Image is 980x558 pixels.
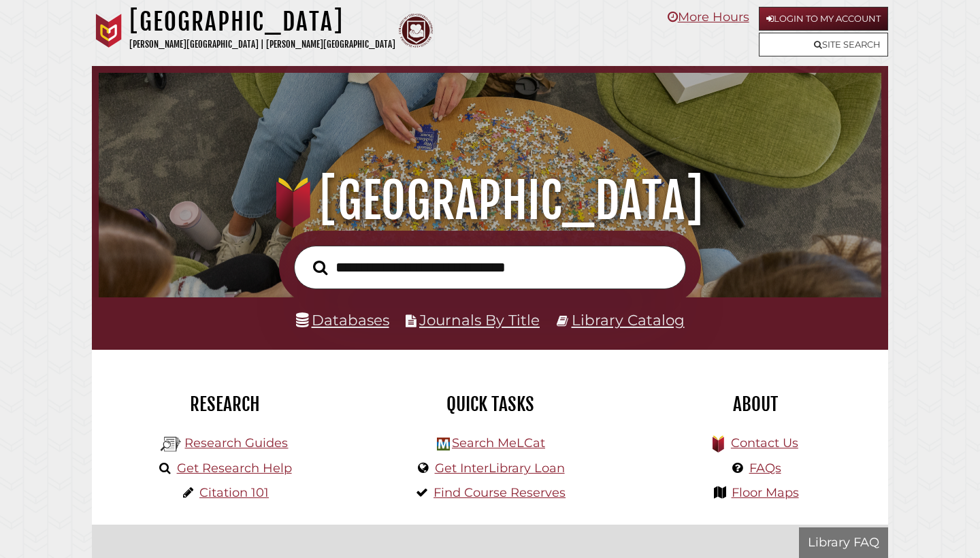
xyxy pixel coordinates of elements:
a: Databases [296,311,389,329]
a: Journals By Title [419,311,540,329]
button: Search [306,257,334,279]
a: Floor Maps [732,485,799,500]
h2: Quick Tasks [367,393,612,416]
img: Calvin University [92,14,126,48]
a: Research Guides [184,436,288,450]
a: Find Course Reserves [434,485,566,500]
img: Calvin Theological Seminary [399,14,433,48]
a: Site Search [759,33,888,56]
a: Contact Us [731,436,798,450]
a: Library Catalog [572,311,685,329]
i: Search [313,259,327,275]
img: Hekman Library Logo [161,434,181,455]
a: Citation 101 [199,485,269,500]
a: Search MeLCat [452,436,545,450]
h2: Research [102,393,347,416]
h1: [GEOGRAPHIC_DATA] [129,7,395,37]
a: Login to My Account [759,7,888,31]
a: FAQs [749,461,781,476]
a: More Hours [668,10,749,24]
h2: About [633,393,878,416]
a: Get InterLibrary Loan [435,461,565,476]
h1: [GEOGRAPHIC_DATA] [114,171,867,231]
p: [PERSON_NAME][GEOGRAPHIC_DATA] | [PERSON_NAME][GEOGRAPHIC_DATA] [129,37,395,52]
img: Hekman Library Logo [437,438,450,450]
a: Get Research Help [177,461,292,476]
